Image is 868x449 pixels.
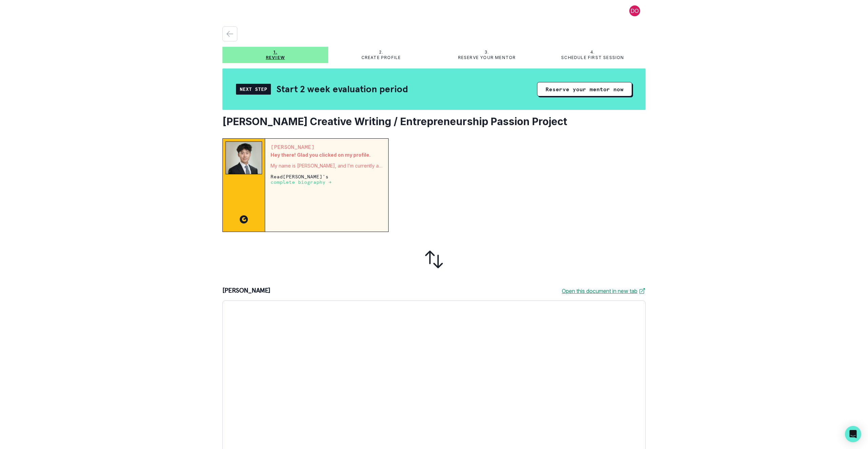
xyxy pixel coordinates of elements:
[236,84,271,95] div: Next Step
[271,144,383,150] p: [PERSON_NAME]
[537,82,632,96] button: Reserve your mentor now
[458,55,516,60] p: Reserve your mentor
[271,152,383,169] p: My name is [PERSON_NAME], and I’m currently a Junior at [GEOGRAPHIC_DATA] studying Applied Mathem...
[266,55,285,60] p: Review
[271,174,383,185] p: Read [PERSON_NAME] 's
[225,141,262,174] img: Mentor Image
[485,50,489,55] p: 3.
[562,287,646,295] a: Open this document in new tab
[240,215,248,223] img: CC image
[271,179,332,185] p: complete biography →
[297,152,371,158] strong: Glad you clicked on my profile.
[276,83,408,95] h2: Start 2 week evaluation period
[273,50,277,55] p: 1.
[271,152,296,158] strong: ​​Hey there!
[624,5,646,16] button: profile picture
[561,55,624,60] p: Schedule first session
[845,426,861,442] div: Open Intercom Messenger
[379,50,383,55] p: 2.
[222,115,646,128] h2: [PERSON_NAME] Creative Writing / Entrepreneurship Passion Project
[361,55,401,60] p: Create profile
[271,179,332,185] a: complete biography →
[590,50,595,55] p: 4.
[222,287,271,295] p: [PERSON_NAME]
